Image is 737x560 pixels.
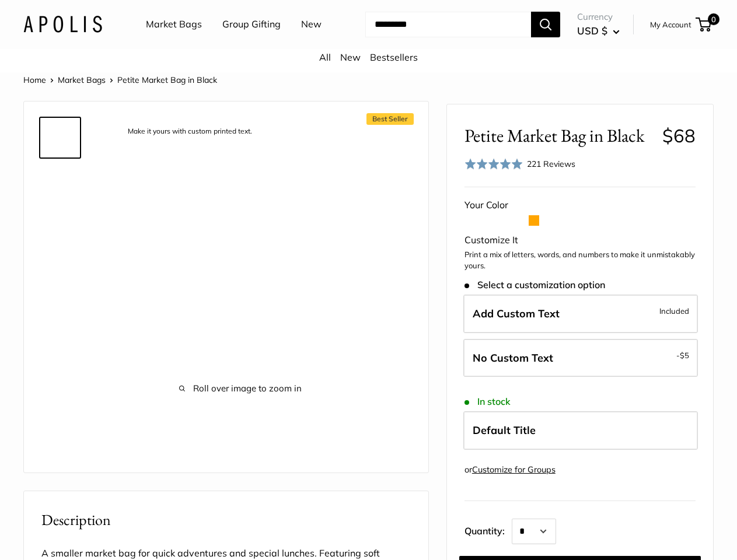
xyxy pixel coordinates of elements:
[39,163,81,224] a: Petite Market Bag in Black
[464,462,556,478] div: or
[58,75,106,85] a: Market Bags
[370,51,418,63] a: Bestsellers
[472,464,556,475] a: Customize for Groups
[680,351,689,360] span: $5
[39,434,81,476] a: description_Super soft leather handles.
[23,75,46,85] a: Home
[340,51,361,63] a: New
[527,159,575,169] span: 221 Reviews
[697,17,711,32] a: 0
[41,509,411,531] h2: Description
[122,124,258,139] div: Make it yours with custom printed text.
[676,348,689,362] span: -
[301,16,322,33] a: New
[473,351,553,365] span: No Custom Text
[117,75,217,85] span: Petite Market Bag in Black
[39,117,81,159] a: description_Make it yours with custom printed text.
[366,113,414,125] span: Best Seller
[365,12,531,37] input: Search...
[463,411,698,450] label: Default Title
[531,12,560,37] button: Search
[464,125,654,146] span: Petite Market Bag in Black
[464,396,511,407] span: In stock
[473,307,560,320] span: Add Custom Text
[577,9,620,25] span: Currency
[464,197,696,214] div: Your Color
[39,341,81,383] a: Petite Market Bag in Black
[146,16,202,33] a: Market Bags
[39,387,81,429] a: description_Spacious inner area with room for everything.
[117,380,364,397] span: Roll over image to zoom in
[662,124,696,147] span: $68
[319,51,331,63] a: All
[464,515,512,544] label: Quantity:
[23,16,102,33] img: Apolis
[463,339,698,377] label: Leave Blank
[39,229,81,271] a: Petite Market Bag in Black
[39,275,81,336] a: Petite Market Bag in Black
[577,24,607,37] span: USD $
[708,13,719,25] span: 0
[464,232,696,249] div: Customize It
[222,16,281,33] a: Group Gifting
[473,423,536,437] span: Default Title
[650,17,691,32] a: My Account
[464,279,605,290] span: Select a customization option
[464,249,696,272] p: Print a mix of letters, words, and numbers to make it unmistakably yours.
[577,22,620,40] button: USD $
[23,72,217,87] nav: Breadcrumb
[463,295,698,333] label: Add Custom Text
[659,304,689,318] span: Included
